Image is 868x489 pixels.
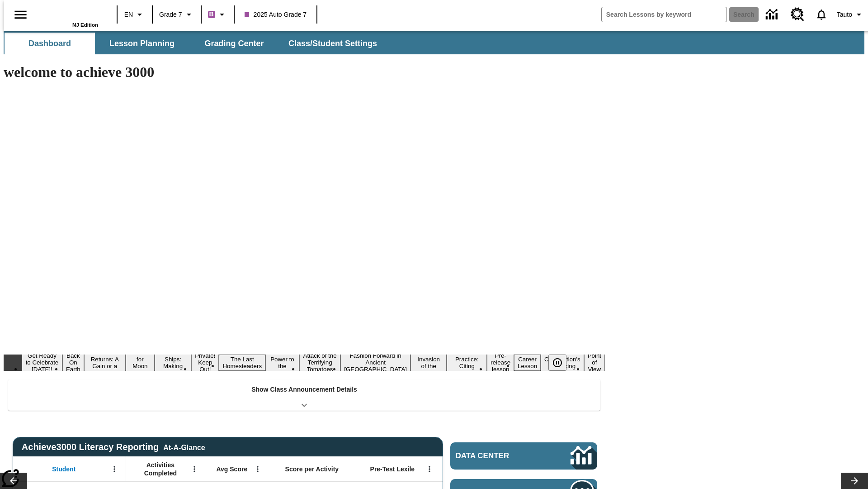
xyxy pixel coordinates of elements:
div: SubNavbar [4,31,864,54]
span: EN [124,10,133,19]
button: Slide 6 Private! Keep Out! [191,351,219,374]
button: Slide 11 The Invasion of the Free CD [410,348,447,378]
span: Score per Activity [285,465,339,473]
h1: welcome to achieve 3000 [4,64,605,81]
input: search field [602,7,726,22]
span: Grading Center [204,38,264,49]
span: Avg Score [216,465,247,473]
a: Data Center [450,442,597,470]
button: Slide 10 Fashion Forward in Ancient Rome [340,351,410,374]
button: Class/Student Settings [281,33,384,54]
span: Dashboard [28,38,71,49]
button: Slide 7 The Last Homesteaders [219,355,265,371]
div: Pause [548,355,576,371]
button: Open Menu [108,462,121,476]
span: NJ Edition [72,22,98,28]
button: Boost Class color is purple. Change class color [204,6,231,23]
span: Pre-Test Lexile [370,465,415,473]
button: Lesson Planning [97,33,187,54]
button: Grade: Grade 7, Select a grade [156,6,198,23]
button: Pause [548,355,566,371]
button: Lesson carousel, Next [841,473,868,489]
span: Data Center [456,451,540,460]
span: Activities Completed [131,461,190,477]
p: Show Class Announcement Details [251,385,357,394]
a: Home [39,4,98,22]
button: Open side menu [7,1,34,28]
div: Home [39,3,98,28]
button: Slide 16 Point of View [584,351,605,374]
button: Slide 14 Career Lesson [514,355,541,371]
span: Grade 7 [159,10,182,19]
a: Resource Center, Will open in new tab [785,2,810,27]
button: Open Menu [188,462,201,476]
button: Slide 8 Solar Power to the People [265,348,299,378]
button: Slide 12 Mixed Practice: Citing Evidence [447,348,487,378]
a: Notifications [810,3,833,26]
a: Data Center [760,2,785,27]
button: Slide 4 Time for Moon Rules? [126,348,155,378]
div: Show Class Announcement Details [8,379,600,411]
button: Open Menu [251,462,264,476]
button: Dashboard [5,33,95,54]
div: At-A-Glance [163,442,205,452]
button: Slide 13 Pre-release lesson [487,351,514,374]
button: Slide 3 Free Returns: A Gain or a Drain? [84,348,126,378]
button: Language: EN, Select a language [120,6,149,23]
span: Tauto [837,10,852,19]
button: Slide 5 Cruise Ships: Making Waves [155,348,191,378]
button: Slide 2 Back On Earth [62,351,84,374]
span: Student [52,465,75,473]
span: Lesson Planning [109,38,175,49]
div: SubNavbar [4,33,385,54]
span: 2025 Auto Grade 7 [245,10,307,19]
button: Open Menu [423,462,436,476]
span: Achieve3000 Literacy Reporting [22,442,205,452]
span: B [209,9,214,20]
span: Class/Student Settings [288,38,377,49]
button: Slide 1 Get Ready to Celebrate Juneteenth! [22,351,62,374]
button: Profile/Settings [833,6,868,23]
button: Slide 15 The Constitution's Balancing Act [541,348,584,378]
button: Grading Center [189,33,279,54]
button: Slide 9 Attack of the Terrifying Tomatoes [299,351,340,374]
